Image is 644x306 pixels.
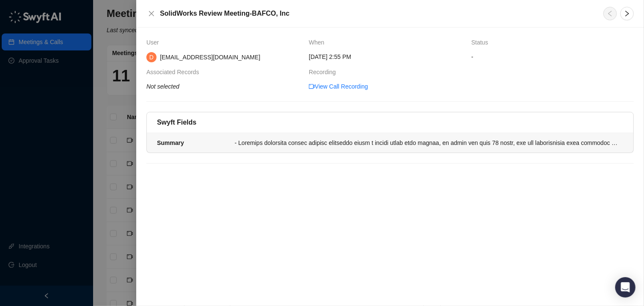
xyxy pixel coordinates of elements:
[235,138,618,147] div: - Loremips dolorsita consec adipisc elitseddo eiusm t incidi utlab etdo magnaa, en admin ven quis...
[624,10,630,17] span: right
[157,117,196,128] h5: Swyft Fields
[146,8,157,19] button: Close
[309,82,368,91] a: video-cameraView Call Recording
[309,38,329,47] span: When
[146,83,179,90] i: Not selected
[160,54,260,61] span: [EMAIL_ADDRESS][DOMAIN_NAME]
[149,53,154,62] span: D
[615,277,636,298] div: Open Intercom Messenger
[148,10,155,17] span: close
[160,8,593,19] h5: SolidWorks Review Meeting-BAFCO, Inc
[146,67,204,77] span: Associated Records
[471,38,493,47] span: Status
[309,67,340,77] span: Recording
[471,52,634,61] span: -
[309,83,315,89] span: video-camera
[157,139,184,146] strong: Summary
[309,52,351,61] span: [DATE] 2:55 PM
[146,38,163,47] span: User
